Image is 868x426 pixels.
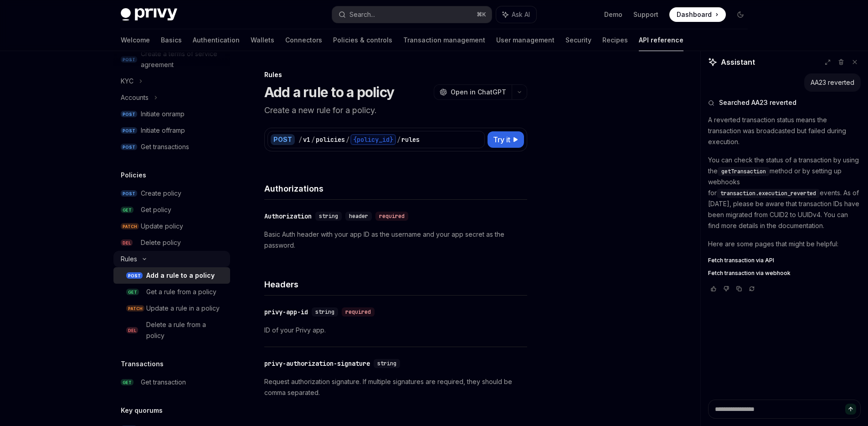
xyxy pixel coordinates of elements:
[113,185,230,202] a: POSTCreate policy
[342,307,375,317] div: required
[264,278,527,291] h4: Headers
[349,213,368,220] span: header
[113,300,230,317] a: PATCHUpdate a rule in a policy
[349,9,375,20] div: Search...
[708,270,791,277] span: Fetch transaction via webhook
[496,6,536,23] button: Ask AI
[488,131,524,148] button: Try it
[720,190,816,197] span: transaction.execution_reverted
[141,109,185,119] div: Initiate onramp
[811,78,854,87] div: AA23 reverted
[512,10,530,19] span: Ask AI
[121,170,146,181] h5: Policies
[315,308,334,316] span: string
[311,135,315,144] div: /
[193,29,240,51] a: Authentication
[126,305,144,312] span: PATCH
[141,237,181,248] div: Delete policy
[121,239,133,246] span: DEL
[350,134,396,145] div: {policy_id}
[264,376,527,398] p: Request authorization signature. If multiple signatures are required, they should be comma separa...
[708,257,861,264] a: Fetch transaction via API
[493,134,510,145] span: Try it
[141,377,186,388] div: Get transaction
[113,139,230,155] a: POSTGet transactions
[332,6,492,23] button: Search...⌘K
[708,155,861,231] p: You can check the status of a transaction by using the method or by setting up webhooks for event...
[141,204,171,215] div: Get policy
[121,223,139,230] span: PATCH
[264,84,395,100] h1: Add a rule to a policy
[565,29,591,51] a: Security
[451,88,506,97] span: Open in ChatGPT
[639,29,683,51] a: API reference
[264,359,370,368] div: privy-authorization-signature
[141,125,185,136] div: Initiate offramp
[146,303,220,314] div: Update a rule in a policy
[121,76,134,87] div: KYC
[264,229,527,251] p: Basic Auth header with your app ID as the username and your app secret as the password.
[161,29,182,51] a: Basics
[113,234,230,251] a: DELDelete policy
[375,212,408,221] div: required
[121,144,137,151] span: POST
[126,327,138,334] span: DEL
[121,127,137,134] span: POST
[141,141,189,152] div: Get transactions
[719,98,796,107] span: Searched AA23 reverted
[264,182,527,195] h4: Authorizations
[264,104,527,117] p: Create a new rule for a policy.
[708,98,861,107] button: Searched AA23 reverted
[146,286,216,297] div: Get a rule from a policy
[113,202,230,218] a: GETGet policy
[264,307,308,317] div: privy-app-id
[113,267,230,284] a: POSTAdd a rule to a policy
[721,57,755,68] span: Assistant
[264,212,312,221] div: Authorization
[708,239,861,249] p: Here are some pages that might be helpful:
[121,254,137,265] div: Rules
[669,7,726,22] a: Dashboard
[126,289,139,296] span: GET
[146,270,215,281] div: Add a rule to a policy
[604,10,622,19] a: Demo
[496,29,555,51] a: User management
[141,188,181,199] div: Create policy
[401,135,420,144] div: rules
[319,213,338,220] span: string
[316,135,345,144] div: policies
[264,325,527,336] p: ID of your Privy app.
[403,29,485,51] a: Transaction management
[121,8,177,21] img: dark logo
[708,270,861,277] a: Fetch transaction via webhook
[251,29,274,51] a: Wallets
[271,134,295,145] div: POST
[434,84,512,100] button: Open in ChatGPT
[146,319,225,341] div: Delete a rule from a policy
[477,11,486,18] span: ⌘ K
[285,29,322,51] a: Connectors
[298,135,302,144] div: /
[303,135,310,144] div: v1
[121,358,164,369] h5: Transactions
[346,135,349,144] div: /
[602,29,628,51] a: Recipes
[708,257,774,264] span: Fetch transaction via API
[708,114,861,147] p: A reverted transaction status means the transaction was broadcasted but failed during execution.
[121,190,137,197] span: POST
[113,218,230,234] a: PATCHUpdate policy
[677,10,712,19] span: Dashboard
[121,92,149,103] div: Accounts
[121,379,134,386] span: GET
[113,374,230,390] a: GETGet transaction
[333,29,392,51] a: Policies & controls
[845,404,856,415] button: Send message
[733,7,748,22] button: Toggle dark mode
[121,111,137,118] span: POST
[121,29,150,51] a: Welcome
[113,317,230,344] a: DELDelete a rule from a policy
[633,10,658,19] a: Support
[113,106,230,122] a: POSTInitiate onramp
[121,207,134,213] span: GET
[113,284,230,300] a: GETGet a rule from a policy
